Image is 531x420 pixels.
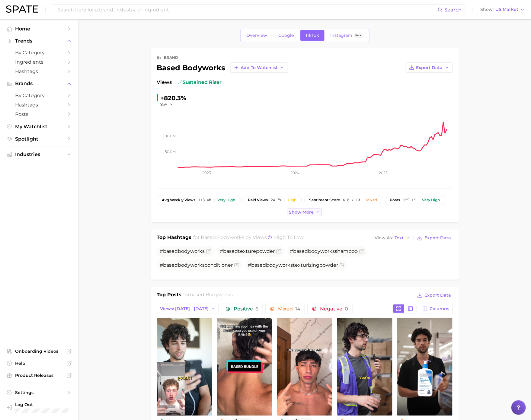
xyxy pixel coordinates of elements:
a: Help [5,359,74,368]
tspan: 2023 [202,170,211,175]
span: My Watchlist [15,124,63,129]
a: Home [5,24,74,33]
span: Trends [15,38,63,44]
span: bodyworks [308,248,335,254]
a: Google [273,30,299,41]
span: Settings [15,390,63,395]
button: ShowUS Market [479,6,526,14]
button: Columns [419,304,453,314]
span: based [251,262,266,268]
a: TikTok [300,30,325,41]
span: high to low [274,234,304,240]
span: Home [15,26,63,32]
span: Industries [15,152,63,157]
h1: Top Posts [157,291,182,300]
button: Export Data [416,234,453,242]
tspan: 100.0m [163,134,176,138]
span: 24.7% [271,198,282,202]
div: +820.3% [161,93,187,103]
span: Spotlight [15,136,63,142]
div: Mixed [366,198,377,202]
button: YoY [161,102,174,107]
a: Settings [5,388,74,397]
span: Brands [15,81,63,86]
span: Log Out [15,402,69,407]
span: YoY [161,102,168,107]
a: Spotlight [5,134,74,144]
button: Flag as miscategorized or irrelevant [234,263,239,268]
span: Export Data [425,235,451,240]
span: by Category [15,50,63,56]
span: Add to Watchlist [241,65,278,70]
abbr: average [162,198,170,202]
button: avg.weekly views118.4mVery high [157,195,241,205]
span: based [223,248,238,254]
a: My Watchlist [5,122,74,131]
span: Onboarding Videos [15,348,63,354]
button: posts129.1kVery high [385,195,445,205]
span: 0 [345,306,348,312]
span: Export Data [425,293,451,298]
span: Columns [430,306,449,311]
button: View AsText [373,234,412,242]
tspan: 2025 [379,170,388,175]
span: posts [390,198,400,202]
h2: for by Views [193,234,304,242]
div: brand [164,54,178,61]
span: # conditioner [160,262,233,268]
span: sentiment score [309,198,340,202]
span: Hashtags [15,68,63,74]
span: US Market [495,8,518,11]
span: 6 [255,306,258,312]
a: Product Releases [5,371,74,380]
a: Hashtags [5,67,74,76]
span: bodyworks [178,248,205,254]
img: sustained riser [177,80,182,85]
span: Hashtags [15,102,63,108]
button: Show more [288,208,322,216]
span: Show more [289,210,314,215]
span: # texturepowder [220,248,275,254]
span: Text [395,236,404,240]
span: Instagram [331,33,353,38]
span: based [293,248,308,254]
span: Overview [247,33,267,38]
span: Google [279,33,294,38]
a: Hashtags [5,100,74,110]
button: Add to Watchlist [230,62,288,73]
button: Export Data [416,291,453,300]
h2: for [183,291,233,300]
span: Search [444,7,462,13]
button: Trends [5,37,74,46]
span: based [163,248,178,254]
span: 118.4m [199,198,211,202]
button: Export Data [406,62,453,73]
button: Flag as miscategorized or irrelevant [206,249,211,254]
span: Posts [15,111,63,117]
button: Industries [5,150,74,159]
tspan: 50.0m [165,149,176,154]
img: SPATE [6,5,38,13]
button: Views: [DATE] - [DATE] [157,304,219,314]
tspan: 2024 [290,170,299,175]
span: Positive [234,307,258,311]
span: Beta [356,33,361,38]
button: Brands [5,79,74,88]
a: Overview [242,30,273,41]
span: by Category [15,93,63,98]
span: 129.1k [403,198,416,202]
span: Help [15,361,63,366]
button: sentiment score6.6 / 10Mixed [304,195,382,205]
h1: Top Hashtags [157,234,192,242]
span: Product Releases [15,373,63,378]
span: Mixed [278,307,300,311]
span: based [163,262,178,268]
span: Views [157,79,172,86]
span: View As [375,236,393,240]
a: by Category [5,91,74,100]
input: Search here for a brand, industry, or ingredient [57,5,438,15]
div: High [288,198,297,202]
a: Posts [5,110,74,119]
span: 14 [295,306,300,312]
span: Negative [320,307,348,311]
